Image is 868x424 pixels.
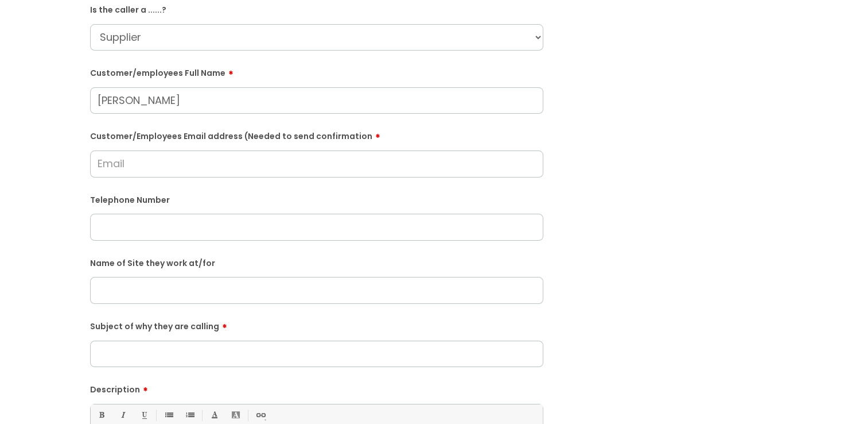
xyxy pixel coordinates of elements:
a: Underline(Ctrl-U) [137,408,151,422]
label: Telephone Number [90,193,543,205]
label: Subject of why they are calling [90,318,543,332]
a: • Unordered List (Ctrl-Shift-7) [161,408,176,422]
label: Name of Site they work at/for [90,256,543,268]
label: Description [90,381,543,395]
a: 1. Ordered List (Ctrl-Shift-8) [182,408,197,422]
input: Email [90,151,543,177]
label: Is the caller a ......? [90,3,543,15]
label: Customer/employees Full Name [90,64,543,78]
a: Bold (Ctrl-B) [94,408,108,422]
a: Link [253,408,267,422]
label: Customer/Employees Email address (Needed to send confirmation [90,128,543,141]
a: Back Color [228,408,243,422]
a: Font Color [207,408,221,422]
a: Italic (Ctrl-I) [115,408,130,422]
